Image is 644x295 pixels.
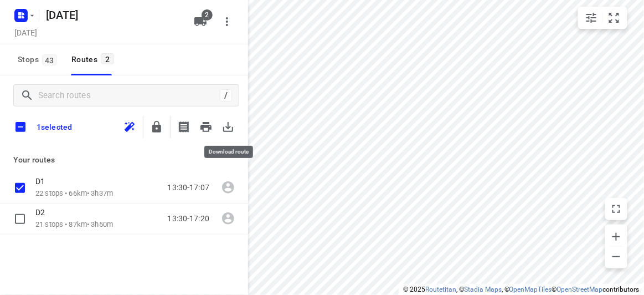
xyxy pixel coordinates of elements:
[557,286,603,293] a: OpenStreetMap
[9,208,31,230] span: Select
[38,87,220,104] input: Search routes
[202,9,213,21] span: 2
[195,116,217,138] span: Print route
[35,189,113,199] p: 22 stops • 66km • 3h37m
[18,53,60,67] span: Stops
[101,53,114,64] span: 2
[603,7,625,29] button: Fit zoom
[119,116,141,138] span: Reoptimize route
[578,7,627,29] div: small contained button group
[13,154,235,166] p: Your routes
[217,207,239,230] span: Assign driver
[425,286,456,293] a: Routetitan
[509,286,552,293] a: OpenMapTiles
[10,26,42,39] h5: [DATE]
[71,53,117,67] div: Routes
[35,176,51,186] p: D1
[217,176,239,199] span: Assign driver
[146,116,168,138] button: Lock route
[189,11,212,33] button: 2
[35,207,51,217] p: D2
[168,213,209,225] p: 13:30-17:20
[173,116,195,138] span: Print shipping label
[403,286,640,293] li: © 2025 , © , © © contributors
[37,123,72,131] p: 1 selected
[42,54,57,65] span: 43
[42,6,185,24] h5: [DATE]
[580,7,602,29] button: Map settings
[464,286,502,293] a: Stadia Maps
[168,182,209,194] p: 13:30-17:07
[220,89,232,101] div: /
[9,177,31,199] span: Select
[35,220,113,230] p: 21 stops • 87km • 3h50m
